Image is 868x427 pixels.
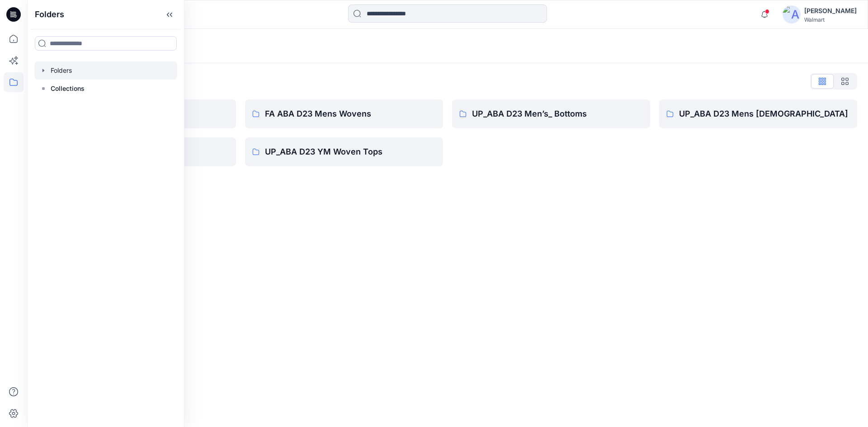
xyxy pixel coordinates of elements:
p: UP_ABA D23 Mens [DEMOGRAPHIC_DATA] [679,108,850,120]
a: UP_ABA D23 Mens [DEMOGRAPHIC_DATA] [659,99,857,128]
a: UP_ABA D23 YM Woven Tops [245,137,443,166]
p: Collections [51,83,85,94]
p: UP_ABA D23 YM Woven Tops [265,145,436,158]
a: UP_ABA D23 Men’s_ Bottoms [452,99,650,128]
div: [PERSON_NAME] [804,5,857,16]
p: FA ABA D23 Mens Wovens [265,108,436,120]
a: FA ABA D23 Mens Wovens [245,99,443,128]
img: avatar [783,5,801,23]
div: Walmart [804,16,857,23]
p: UP_ABA D23 Men’s_ Bottoms [472,108,643,120]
